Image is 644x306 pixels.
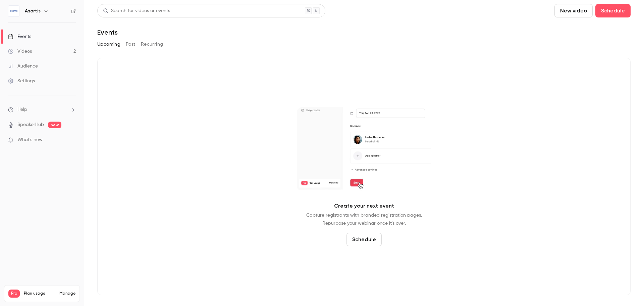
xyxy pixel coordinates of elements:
[346,233,382,246] button: Schedule
[8,6,19,16] img: Asartis
[306,211,422,227] p: Capture registrants with branded registration pages. Repurpose your webinar once it's over.
[97,39,120,50] button: Upcoming
[8,106,76,113] li: help-dropdown-opener
[97,28,118,36] h1: Events
[8,290,20,298] span: Pro
[8,78,35,84] div: Settings
[68,137,76,143] iframe: Noticeable Trigger
[554,4,593,17] button: New video
[17,121,44,128] a: SpeakerHub
[141,39,163,50] button: Recurring
[8,63,38,70] div: Audience
[8,48,32,55] div: Videos
[103,7,170,14] div: Search for videos or events
[595,4,631,17] button: Schedule
[25,8,41,14] h6: Asartis
[24,291,55,296] span: Plan usage
[8,33,31,40] div: Events
[17,106,27,113] span: Help
[334,202,394,210] p: Create your next event
[48,122,61,128] span: new
[17,136,43,143] span: What's new
[126,39,136,50] button: Past
[59,291,75,296] a: Manage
